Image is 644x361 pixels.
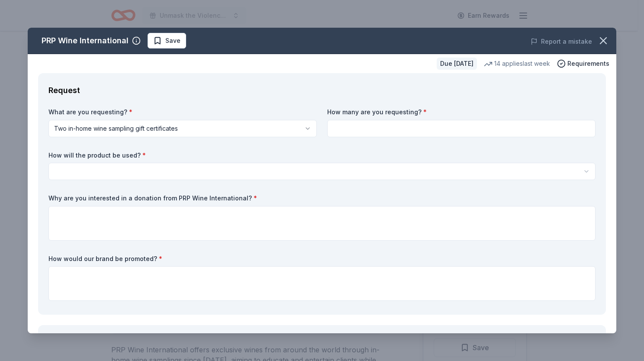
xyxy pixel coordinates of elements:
[48,194,596,203] label: Why are you interested in a donation from PRP Wine International?
[48,151,596,160] label: How will the product be used?
[437,58,477,70] div: Due [DATE]
[484,58,550,69] div: 14 applies last week
[327,108,596,116] label: How many are you requesting?
[148,33,186,48] button: Save
[165,35,180,46] span: Save
[42,34,129,48] div: PRP Wine International
[531,36,592,47] button: Report a mistake
[48,84,596,97] div: Request
[557,58,609,69] button: Requirements
[48,108,317,116] label: What are you requesting?
[567,58,609,69] span: Requirements
[48,255,596,263] label: How would our brand be promoted?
